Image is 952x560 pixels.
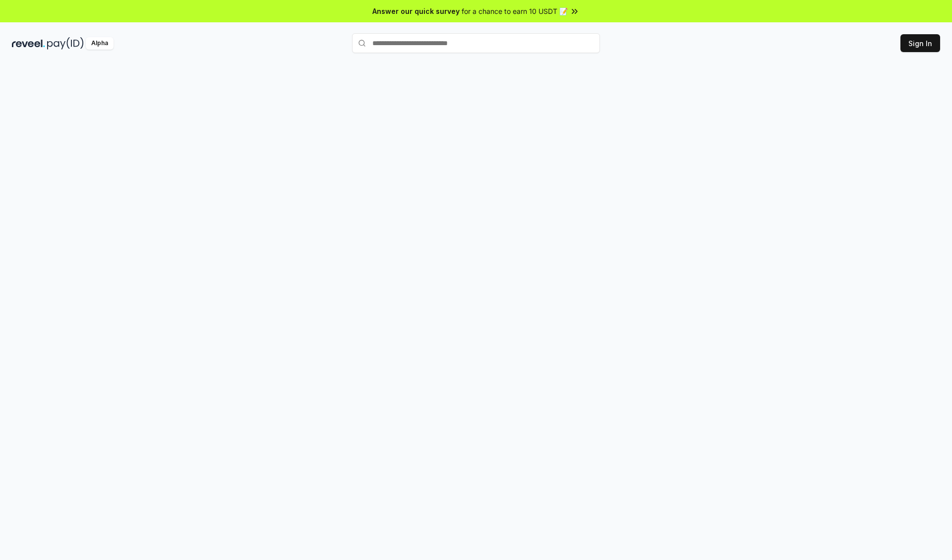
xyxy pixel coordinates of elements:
img: reveel_dark [12,37,45,50]
button: Sign In [900,34,940,52]
img: pay_id [47,37,84,50]
span: for a chance to earn 10 USDT 📝 [462,6,568,16]
span: Answer our quick survey [372,6,460,16]
div: Alpha [86,37,114,50]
